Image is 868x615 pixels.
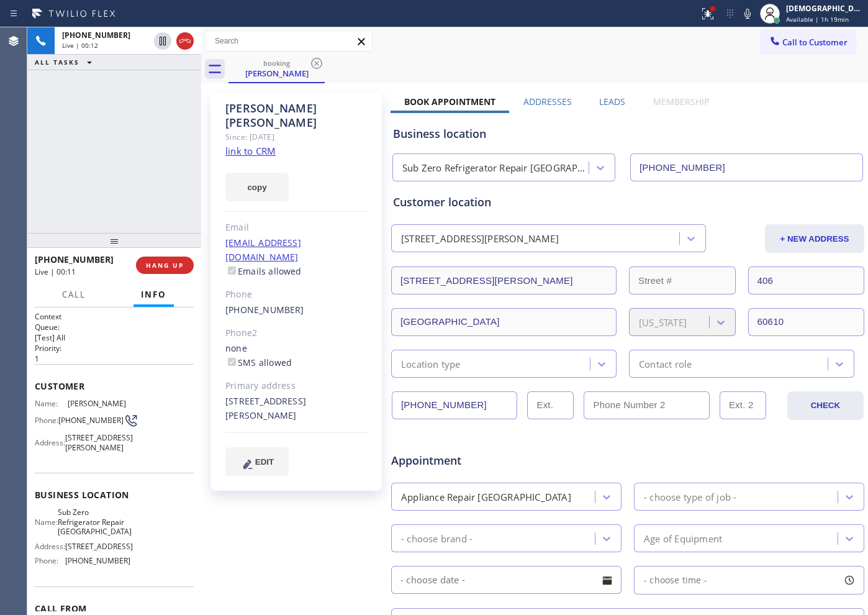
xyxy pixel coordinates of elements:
[391,266,617,294] input: Address
[225,101,368,130] div: [PERSON_NAME] [PERSON_NAME]
[225,379,368,393] div: Primary address
[68,399,130,408] span: [PERSON_NAME]
[35,266,76,277] span: Live | 00:11
[35,517,58,527] span: Name:
[35,380,194,392] span: Customer
[35,489,194,501] span: Business location
[62,41,98,50] span: Live | 00:12
[146,261,184,270] span: HANG UP
[392,391,517,419] input: Phone Number
[527,391,574,419] input: Ext.
[35,332,194,343] p: [Test] All
[523,96,572,107] label: Addresses
[35,311,194,322] h1: Context
[393,125,862,142] div: Business location
[653,96,709,107] label: Membership
[228,358,236,366] input: SMS allowed
[404,96,495,107] label: Book Appointment
[225,145,276,157] a: link to CRM
[35,438,65,447] span: Address:
[228,266,236,275] input: Emails allowed
[391,566,622,594] input: - choose date -
[584,391,709,419] input: Phone Number 2
[230,68,323,79] div: [PERSON_NAME]
[35,542,65,551] span: Address:
[739,5,756,22] button: Mute
[401,232,559,246] div: [STREET_ADDRESS][PERSON_NAME]
[599,96,625,107] label: Leads
[644,490,736,504] div: - choose type of job -
[644,531,722,545] div: Age of Equipment
[225,394,368,423] div: [STREET_ADDRESS][PERSON_NAME]
[401,531,472,545] div: - choose brand -
[225,221,368,235] div: Email
[225,237,301,263] a: [EMAIL_ADDRESS][DOMAIN_NAME]
[782,37,848,48] span: Call to Customer
[133,283,174,307] button: Info
[35,253,114,265] span: [PHONE_NUMBER]
[62,30,130,40] span: [PHONE_NUMBER]
[176,32,194,50] button: Hang up
[62,289,86,300] span: Call
[401,490,571,504] div: Appliance Repair [GEOGRAPHIC_DATA]
[761,30,856,54] button: Call to Customer
[225,447,289,476] button: EDIT
[58,416,124,425] span: [PHONE_NUMBER]
[35,322,194,332] h2: Queue:
[35,399,68,408] span: Name:
[639,357,692,371] div: Contact role
[255,457,274,467] span: EDIT
[225,304,304,316] a: [PHONE_NUMBER]
[748,266,865,294] input: Apt. #
[35,556,65,565] span: Phone:
[35,343,194,353] h2: Priority:
[225,130,368,144] div: Since: [DATE]
[765,224,864,253] button: + NEW ADDRESS
[35,416,58,425] span: Phone:
[225,173,289,201] button: copy
[225,265,302,277] label: Emails allowed
[225,288,368,302] div: Phone
[154,32,171,50] button: Hold Customer
[58,508,132,536] span: Sub Zero Refrigerator Repair [GEOGRAPHIC_DATA]
[65,556,130,565] span: [PHONE_NUMBER]
[630,153,863,181] input: Phone Number
[230,55,323,82] div: Ann Berg
[402,161,590,175] div: Sub Zero Refrigerator Repair [GEOGRAPHIC_DATA]
[65,433,133,452] span: [STREET_ADDRESS][PERSON_NAME]
[35,603,194,614] span: Call From
[225,357,292,368] label: SMS allowed
[391,452,547,469] span: Appointment
[787,391,864,420] button: CHECK
[629,266,736,294] input: Street #
[748,308,865,336] input: ZIP
[401,357,461,371] div: Location type
[206,31,372,51] input: Search
[644,574,707,586] span: - choose time -
[27,55,104,70] button: ALL TASKS
[65,542,133,551] span: [STREET_ADDRESS]
[141,289,166,300] span: Info
[225,342,368,370] div: none
[225,326,368,340] div: Phone2
[786,3,864,14] div: [DEMOGRAPHIC_DATA][PERSON_NAME]
[230,58,323,68] div: booking
[55,283,93,307] button: Call
[391,308,617,336] input: City
[393,194,862,211] div: Customer location
[35,58,79,66] span: ALL TASKS
[35,353,194,364] p: 1
[136,257,194,274] button: HANG UP
[720,391,766,419] input: Ext. 2
[786,15,849,24] span: Available | 1h 19min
